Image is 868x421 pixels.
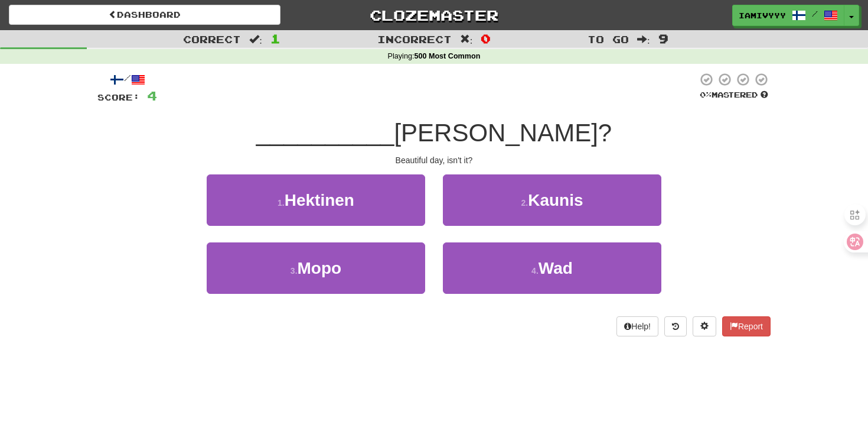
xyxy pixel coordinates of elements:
span: 9 [658,31,668,46]
span: / [812,9,818,18]
span: To go [588,33,629,45]
span: 0 [481,31,491,46]
span: Hektinen [285,191,354,209]
span: [PERSON_NAME]? [394,119,612,147]
span: Wad [539,259,573,277]
span: Correct [183,33,241,45]
span: Score: [97,92,140,102]
button: 1.Hektinen [207,174,425,226]
button: 3.Mopo [207,242,425,294]
button: Round history (alt+y) [664,316,687,336]
small: 2 . [521,198,528,208]
div: Beautiful day, isn't it? [97,154,771,166]
button: 2.Kaunis [443,174,661,226]
div: Mastered [697,90,771,101]
div: / [97,72,157,87]
button: Help! [616,316,658,336]
span: 1 [270,31,280,46]
a: iamivyyy / [732,5,844,26]
span: Kaunis [528,191,583,209]
span: 4 [147,88,157,103]
span: : [249,34,262,44]
span: iamivyyy [739,10,786,21]
button: Report [722,316,771,336]
span: Incorrect [377,33,452,45]
span: Mopo [298,259,342,277]
span: : [637,34,650,44]
span: : [460,34,473,44]
button: 4.Wad [443,242,661,294]
small: 3 . [291,266,298,276]
strong: 500 Most Common [414,52,480,60]
a: Clozemaster [298,5,570,25]
small: 4 . [531,266,539,276]
span: __________ [256,119,394,147]
a: Dashboard [9,5,280,25]
small: 1 . [278,198,285,208]
span: 0 % [700,90,712,99]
